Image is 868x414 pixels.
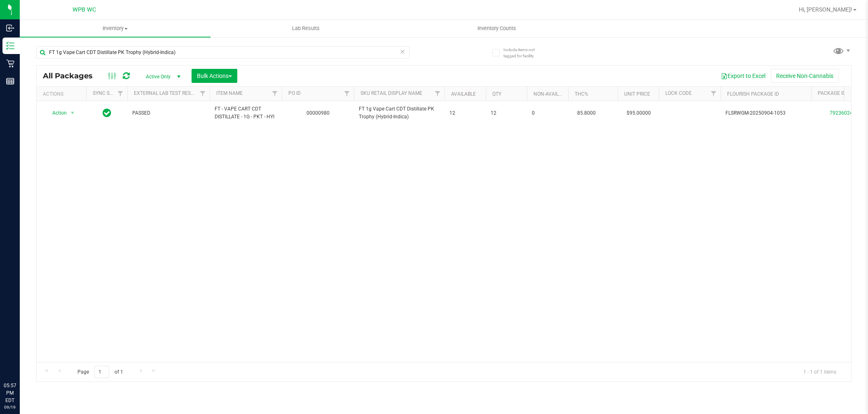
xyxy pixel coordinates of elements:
[492,91,501,97] a: Qty
[215,105,277,121] span: FT - VAPE CART CDT DISTILLATE - 1G - PKT - HYI
[818,90,846,96] a: Package ID
[622,107,655,119] span: $95.00000
[359,105,440,121] span: FT 1g Vape Cart CDT Distillate PK Trophy (Hybrid-Indica)
[532,109,563,117] span: 0
[197,73,232,79] span: Bulk Actions
[43,91,83,97] div: Actions
[503,47,545,59] span: Include items not tagged for facility
[575,91,588,97] a: THC%
[192,69,237,83] button: Bulk Actions
[624,91,650,97] a: Unit Price
[24,347,34,357] iframe: Resource center unread badge
[93,90,124,96] a: Sync Status
[281,25,331,32] span: Lab Results
[6,59,14,68] inline-svg: Retail
[36,46,409,59] input: Search Package ID, Item Name, SKU, Lot or Part Number...
[8,348,33,373] iframe: Resource center
[451,91,476,97] a: Available
[20,25,211,32] span: Inventory
[196,87,210,101] a: Filter
[400,46,405,57] span: Clear
[716,69,771,83] button: Export to Excel
[216,90,243,96] a: Item Name
[491,109,522,117] span: 12
[306,110,330,116] a: 00000980
[268,87,282,101] a: Filter
[725,109,806,117] span: FLSRWGM-20250904-1053
[799,6,852,13] span: Hi, [PERSON_NAME]!
[73,6,96,13] span: WPB WC
[449,109,481,117] span: 12
[6,77,14,85] inline-svg: Reports
[340,87,354,101] a: Filter
[70,366,130,379] span: Page of 1
[573,107,600,119] span: 85.8000
[4,382,16,404] p: 05:57 PM EDT
[134,90,199,96] a: External Lab Test Result
[431,87,445,101] a: Filter
[771,69,839,83] button: Receive Non-Cannabis
[402,20,592,37] a: Inventory Counts
[797,366,843,378] span: 1 - 1 of 1 items
[132,109,205,117] span: PASSED
[68,107,78,119] span: select
[288,90,301,96] a: PO ID
[4,404,16,410] p: 09/19
[533,91,570,97] a: Non-Available
[727,91,779,97] a: Flourish Package ID
[45,107,67,119] span: Action
[707,87,721,101] a: Filter
[103,107,111,119] span: In Sync
[360,90,422,96] a: Sku Retail Display Name
[466,25,527,32] span: Inventory Counts
[43,71,101,80] span: All Packages
[114,87,127,101] a: Filter
[94,366,109,379] input: 1
[6,42,14,50] inline-svg: Inventory
[20,20,211,37] a: Inventory
[211,20,401,37] a: Lab Results
[665,90,692,96] a: Lock Code
[6,24,14,32] inline-svg: Inbound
